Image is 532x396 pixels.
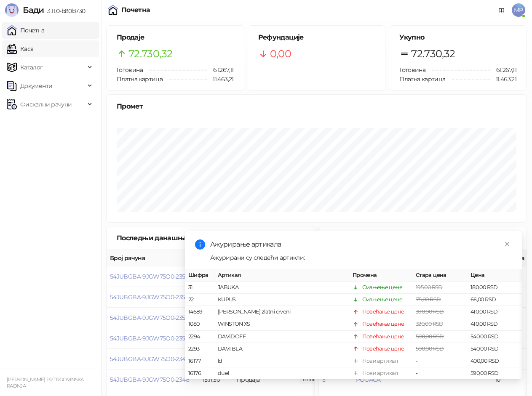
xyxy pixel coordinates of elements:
td: [PERSON_NAME] zlatni crveni [214,306,349,318]
button: 54JUBGBA-9JGW75O0-2349 [110,355,189,363]
h5: Укупно [399,32,516,43]
span: 72.730,32 [411,46,455,62]
span: 72.730,32 [128,46,172,62]
div: Смањење цене [362,295,402,304]
span: Платна картица [399,75,445,83]
td: 1080 [185,318,214,330]
div: Повећање цене [362,308,404,316]
span: MP [512,3,525,17]
img: Logo [5,3,19,17]
div: Ажурирани су следећи артикли: [210,253,512,262]
td: 400,00 RSD [467,355,522,367]
td: WINSTON XS [214,318,349,330]
td: JABUKA [214,282,349,294]
td: DAVI.BLA [214,343,349,355]
button: 54JUBGBA-9JGW75O0-2352 [110,293,188,301]
td: 180,00 RSD [467,282,522,294]
th: Цена [467,269,522,282]
a: Close [503,239,512,249]
td: 540,00 RSD [467,331,522,343]
span: Документи [20,77,52,94]
span: 75,00 RSD [416,296,441,303]
span: 195,00 RSD [416,284,443,290]
span: close [504,241,510,247]
td: ld [214,355,349,367]
th: Број рачуна [107,250,199,266]
span: Платна картица [117,75,163,83]
span: 390,00 RSD [416,308,444,315]
span: Фискални рачуни [20,96,72,113]
button: 54JUBGBA-9JGW75O0-2351 [110,314,187,322]
td: - [412,355,467,367]
td: 16177 [185,355,214,367]
small: [PERSON_NAME] PR TRGOVINSKA RADNJA [7,377,84,389]
span: Бади [23,5,44,15]
div: Повећање цене [362,345,404,353]
a: Каса [7,40,33,57]
div: Промет [117,101,516,112]
span: 11.463,21 [207,74,233,84]
span: info-circle [195,239,205,250]
h5: Рефундације [258,32,375,43]
span: Готовина [399,66,425,74]
button: 54JUBGBA-9JGW75O0-2353 [110,273,188,280]
span: 61.267,11 [490,65,516,74]
th: Промена [349,269,412,282]
td: 16176 [185,367,214,380]
td: KUPUS [214,294,349,306]
td: duel [214,367,349,380]
div: Почетна [121,7,150,13]
button: 54JUBGBA-9JGW75O0-2348 [110,376,189,383]
span: 11.463,21 [490,74,516,84]
div: Ажурирање артикала [210,239,512,250]
span: 3.11.0-b80b730 [44,7,85,15]
span: 500,00 RSD [416,333,444,340]
span: Каталог [20,59,43,76]
a: Почетна [7,22,45,39]
th: Стара цена [412,269,467,282]
span: 0,00 [270,46,291,62]
td: 410,00 RSD [467,318,522,330]
span: Готовина [117,66,143,74]
div: Повећање цене [362,320,404,328]
div: Смањење цене [362,283,402,292]
td: 66,00 RSD [467,294,522,306]
td: - [412,367,467,380]
td: 590,00 RSD [467,367,522,380]
td: 22 [185,294,214,306]
td: 31 [185,282,214,294]
a: Документација [495,3,508,17]
td: 540,00 RSD [467,343,522,355]
td: 2294 [185,331,214,343]
span: 320,00 RSD [416,321,444,327]
span: 61.267,11 [207,65,233,74]
div: Последњи данашњи рачуни [117,233,228,243]
div: Нови артикал [362,357,398,365]
span: 500,00 RSD [416,346,444,352]
th: Артикал [214,269,349,282]
td: 410,00 RSD [467,306,522,318]
button: 54JUBGBA-9JGW75O0-2350 [110,335,189,342]
div: Нови артикал [362,369,398,377]
td: 2293 [185,343,214,355]
h5: Продаје [117,32,234,43]
td: 14689 [185,306,214,318]
td: DAVIDOFF [214,331,349,343]
div: Повећање цене [362,332,404,341]
th: Шифра [185,269,214,282]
